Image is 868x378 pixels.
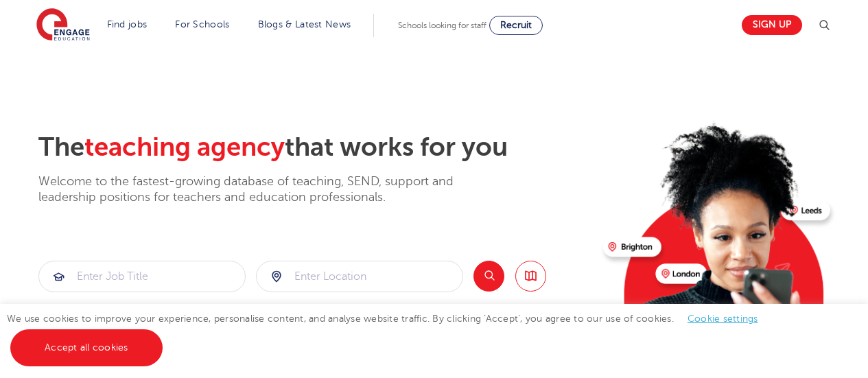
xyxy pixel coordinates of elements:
span: We use cookies to improve your experience, personalise content, and analyse website traffic. By c... [7,314,772,353]
a: Find jobs [107,19,148,29]
a: Sign up [742,15,802,35]
span: Schools looking for staff [398,21,486,30]
input: Submit [39,261,245,292]
div: Submit [256,261,463,292]
a: For Schools [175,19,229,29]
input: Submit [257,261,462,292]
a: Accept all cookies [10,329,163,366]
button: Search [473,261,504,292]
p: Welcome to the fastest-growing database of teaching, SEND, support and leadership positions for t... [38,174,491,206]
img: Engage Education [36,8,90,43]
h2: The that works for you [38,132,592,163]
span: teaching agency [84,132,285,162]
a: Recruit [489,16,543,35]
a: Blogs & Latest News [258,19,351,29]
span: Recruit [500,20,532,30]
div: Submit [38,261,246,292]
a: Cookie settings [688,314,758,324]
